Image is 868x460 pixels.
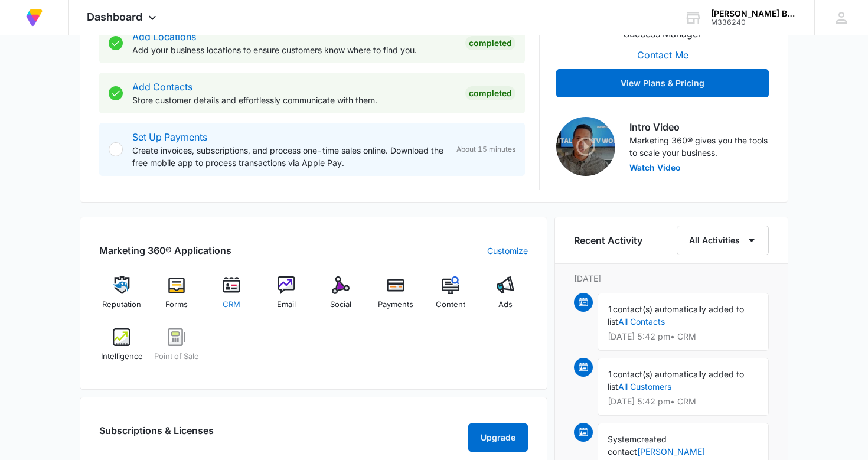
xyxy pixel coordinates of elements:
a: Intelligence [99,328,145,371]
span: Email [277,299,296,311]
h6: Recent Activity [574,233,642,247]
span: created contact [608,434,667,456]
span: Payments [378,299,413,311]
button: View Plans & Pricing [556,69,769,97]
span: Ads [498,299,513,311]
span: CRM [223,299,240,311]
a: [PERSON_NAME] [637,446,705,456]
h2: Subscriptions & Licenses [99,423,214,447]
a: Reputation [99,276,145,319]
span: Intelligence [101,351,143,363]
p: Marketing 360® gives you the tools to scale your business. [629,134,769,159]
div: Completed [465,36,515,50]
a: Forms [154,276,200,319]
h2: Marketing 360® Applications [99,243,231,257]
a: All Customers [618,381,671,392]
span: Social [330,299,351,311]
a: Point of Sale [154,328,200,371]
img: Intro Video [556,117,615,176]
a: Customize [487,244,528,257]
p: [DATE] 5:42 pm • CRM [608,397,759,406]
img: Volusion [24,7,45,28]
p: Add your business locations to ensure customers know where to find you. [132,44,456,56]
div: Completed [465,86,515,100]
span: System [608,434,637,444]
a: Social [318,276,364,319]
span: Point of Sale [154,351,199,363]
a: Add Contacts [132,81,192,93]
a: All Contacts [618,317,665,327]
span: contact(s) automatically added to list [608,304,744,327]
span: contact(s) automatically added to list [608,369,744,392]
div: account name [711,9,797,18]
p: [DATE] 5:42 pm • CRM [608,332,759,341]
button: All Activities [677,226,769,255]
span: 1 [608,369,613,379]
button: Watch Video [629,164,681,172]
span: About 15 minutes [456,144,515,155]
a: Content [428,276,474,319]
p: Store customer details and effortlessly communicate with them. [132,94,456,106]
h3: Intro Video [629,120,769,134]
p: [DATE] [574,272,769,285]
span: Forms [165,299,188,311]
a: Ads [482,276,528,319]
button: Upgrade [468,423,528,452]
p: Create invoices, subscriptions, and process one-time sales online. Download the free mobile app t... [132,144,447,169]
a: Email [263,276,309,319]
button: Contact Me [625,41,700,69]
a: Add Locations [132,31,196,43]
span: Content [436,299,465,311]
div: account id [711,18,797,27]
span: Reputation [102,299,141,311]
a: CRM [209,276,254,319]
span: Dashboard [87,11,142,23]
span: 1 [608,304,613,314]
a: Payments [373,276,419,319]
a: Set Up Payments [132,131,207,143]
